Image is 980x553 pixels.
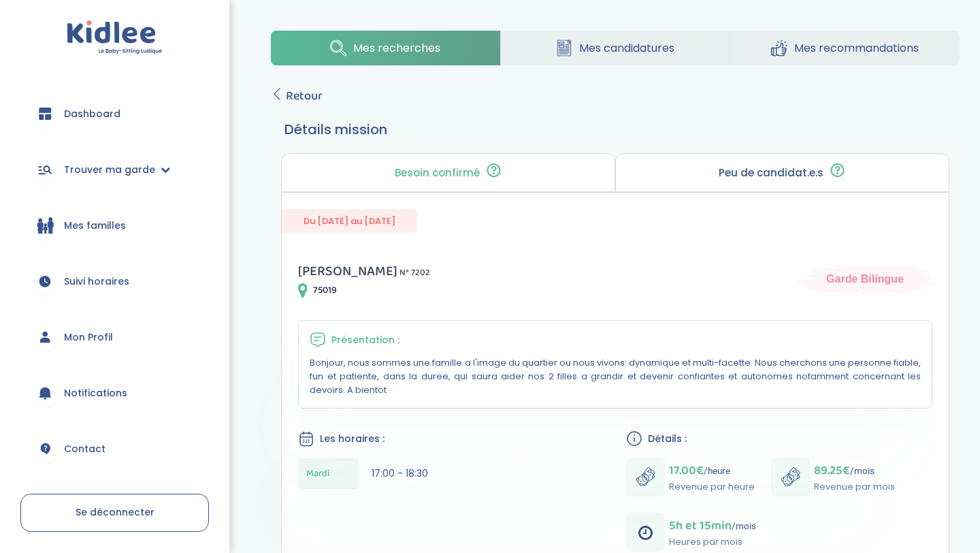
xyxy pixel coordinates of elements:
span: Retour [286,86,323,106]
p: Bonjour, nous sommes une famille a l'image du quartier ou nous vivons: dynamique et multi-facette... [310,356,921,397]
span: 89.25€ [814,461,850,480]
span: Présentation : [331,333,399,347]
a: Mes candidatures [501,31,730,65]
p: /heure [669,461,755,480]
p: Peu de candidat.e.s [719,168,823,178]
span: Dashboard [64,107,120,121]
a: Retour [271,86,323,106]
a: Mes recherches [271,31,500,65]
p: Revenue par heure [669,480,755,494]
span: 17:00 - 18:30 [372,467,428,480]
span: Contact [64,442,105,456]
span: Suivi horaires [64,274,129,289]
h3: Détails mission [284,119,946,140]
a: Trouver ma garde [20,145,209,194]
span: 75019 [313,283,337,298]
a: Mon Profil [20,313,209,362]
span: N° 7202 [399,266,430,280]
a: Mes recommandations [730,31,960,65]
span: Détails : [648,432,687,446]
a: Notifications [20,368,209,417]
p: Heures par mois [669,535,756,549]
span: Notifications [64,386,127,400]
span: Se déconnecter [76,505,154,519]
a: Dashboard [20,89,209,138]
a: Suivi horaires [20,257,209,306]
span: Mon Profil [64,330,113,345]
a: Mes familles [20,201,209,250]
span: Garde Bilingue [826,272,904,287]
span: Mes recommandations [794,39,919,57]
span: 5h et 15min [669,516,732,535]
span: Trouver ma garde [64,163,155,177]
a: Contact [20,424,209,473]
span: 17.00€ [669,461,704,480]
span: Mes recherches [353,39,440,57]
span: Les horaires : [320,432,385,446]
p: Revenue par mois [814,480,895,494]
p: Besoin confirmé [395,168,480,178]
span: [PERSON_NAME] [298,260,397,282]
p: /mois [669,516,756,535]
span: Mardi [306,467,330,481]
img: logo.svg [67,20,163,55]
a: Se déconnecter [20,494,209,532]
span: Mes candidatures [579,39,674,57]
p: /mois [814,461,895,480]
span: Du [DATE] au [DATE] [282,209,417,233]
span: Mes familles [64,219,126,233]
